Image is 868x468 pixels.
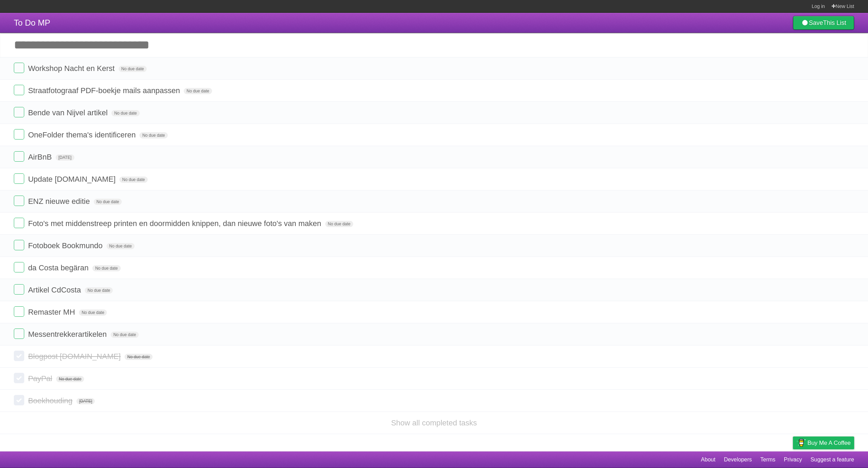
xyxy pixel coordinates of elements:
[119,177,147,183] span: No due date
[28,396,74,405] span: Boekhouding
[28,241,104,250] span: Fotoboek Bookmundo
[94,199,122,205] span: No due date
[14,18,50,27] span: To Do MP
[28,219,323,228] span: Foto's met middenstreep printen en doormidden knippen, dan nieuwe foto's van maken
[28,263,90,272] span: da Costa begäran
[14,373,24,383] label: Done
[28,352,122,361] span: Blogpost [DOMAIN_NAME]
[14,284,24,295] label: Done
[14,129,24,139] label: Done
[796,437,806,449] img: Buy me a coffee
[14,85,24,95] label: Done
[823,19,846,26] b: This List
[28,108,109,117] span: Bende van Nijvel artikel
[784,453,802,466] a: Privacy
[391,418,477,427] a: Show all completed tasks
[14,395,24,405] label: Done
[28,308,77,316] span: Remaster MH
[28,153,53,161] span: AirBnB
[14,306,24,317] label: Done
[14,63,24,73] label: Done
[793,436,854,449] a: Buy me a coffee
[724,453,752,466] a: Developers
[28,64,116,73] span: Workshop Nacht en Kerst
[92,265,120,271] span: No due date
[811,453,854,466] a: Suggest a feature
[79,309,107,316] span: No due date
[14,262,24,272] label: Done
[14,328,24,339] label: Done
[14,107,24,117] label: Done
[28,286,83,294] span: Artikel CdCosta
[28,197,92,206] span: ENZ nieuwe editie
[28,86,182,95] span: Straatfotograaf PDF-boekje mails aanpassen
[111,110,139,116] span: No due date
[125,354,153,360] span: No due date
[56,154,74,161] span: [DATE]
[14,151,24,162] label: Done
[28,330,108,339] span: Messentrekkerartikelen
[14,240,24,250] label: Done
[14,173,24,184] label: Done
[85,287,113,294] span: No due date
[14,196,24,206] label: Done
[14,218,24,228] label: Done
[325,221,353,227] span: No due date
[76,398,95,404] span: [DATE]
[56,376,84,382] span: No due date
[119,66,147,72] span: No due date
[184,88,212,94] span: No due date
[139,132,167,138] span: No due date
[14,351,24,361] label: Done
[807,437,851,449] span: Buy me a coffee
[28,175,117,183] span: Update [DOMAIN_NAME]
[701,453,715,466] a: About
[28,130,137,139] span: OneFolder thema's identificeren
[28,374,54,383] span: PayPal
[760,453,776,466] a: Terms
[793,16,854,30] a: SaveThis List
[111,332,139,338] span: No due date
[107,243,135,249] span: No due date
